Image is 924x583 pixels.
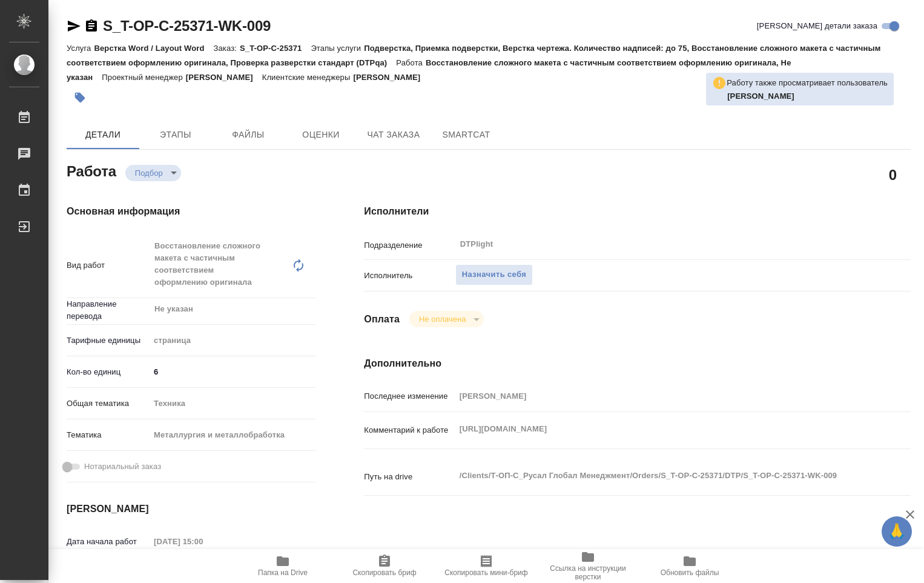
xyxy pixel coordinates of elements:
[67,366,150,378] p: Кол-во единиц
[67,204,315,219] h4: Основная информация
[67,44,94,53] p: Услуга
[84,19,99,33] button: Скопировать ссылку
[150,533,256,550] input: Пустое поле
[757,20,877,32] span: [PERSON_NAME] детали заказа
[67,58,791,82] p: Восстановление сложного макета с частичным соответствием оформлению оригинала, Не указан
[882,516,912,547] button: 🙏
[67,159,116,181] h2: Работа
[150,363,315,381] input: ✎ Введи что-нибудь
[455,387,865,405] input: Пустое поле
[537,549,639,583] button: Ссылка на инструкции верстки
[364,204,911,219] h4: Исполнители
[455,465,865,486] textarea: /Clients/Т-ОП-С_Русал Глобал Менеджмент/Orders/S_T-OP-C-25371/DTP/S_T-OP-C-25371-WK-009
[396,58,426,67] p: Работа
[661,568,719,577] span: Обновить файлы
[364,471,455,483] p: Путь на drive
[364,390,455,402] p: Последнее изменение
[67,19,81,33] button: Скопировать ссылку для ЯМессенджера
[262,73,354,82] p: Клиентские менеджеры
[311,44,364,53] p: Этапы услуги
[67,335,150,347] p: Тарифные единицы
[415,314,469,324] button: Не оплачена
[67,502,315,516] h4: [PERSON_NAME]
[103,18,271,34] a: S_T-OP-C-25371-WK-009
[67,429,150,441] p: Тематика
[186,73,262,82] p: [PERSON_NAME]
[727,92,794,101] b: [PERSON_NAME]
[232,549,334,583] button: Папка на Drive
[455,264,533,285] button: Назначить себя
[74,127,132,142] span: Детали
[364,270,455,282] p: Исполнитель
[353,73,429,82] p: [PERSON_NAME]
[334,549,435,583] button: Скопировать бриф
[150,425,315,445] div: Металлургия и металлобработка
[886,519,907,544] span: 🙏
[727,77,888,89] p: Работу также просматривает пользователь
[131,168,167,178] button: Подбор
[727,90,888,102] p: Носкова Анна
[67,398,150,410] p: Общая тематика
[409,311,484,327] div: Подбор
[258,568,308,577] span: Папка на Drive
[94,44,213,53] p: Верстка Word / Layout Word
[67,259,150,272] p: Вид работ
[67,298,150,322] p: Направление перевода
[364,312,400,327] h4: Оплата
[292,127,350,142] span: Оценки
[219,127,277,142] span: Файлы
[544,564,632,581] span: Ссылка на инструкции верстки
[364,424,455,436] p: Комментарий к работе
[150,330,315,351] div: страница
[67,44,880,67] p: Подверстка, Приемка подверстки, Верстка чертежа. Количество надписей: до 75, Восстановление сложн...
[214,44,240,53] p: Заказ:
[364,356,911,371] h4: Дополнительно
[102,73,185,82] p: Проектный менеджер
[125,165,181,181] div: Подбор
[150,393,315,414] div: Техника
[67,84,93,111] button: Добавить тэг
[462,268,526,282] span: Назначить себя
[435,549,537,583] button: Скопировать мини-бриф
[455,419,865,439] textarea: [URL][DOMAIN_NAME]
[240,44,311,53] p: S_T-OP-C-25371
[67,536,150,548] p: Дата начала работ
[364,239,455,252] p: Подразделение
[889,164,897,185] h2: 0
[365,127,423,142] span: Чат заказа
[444,568,527,577] span: Скопировать мини-бриф
[639,549,741,583] button: Обновить файлы
[147,127,205,142] span: Этапы
[84,461,161,473] span: Нотариальный заказ
[352,568,416,577] span: Скопировать бриф
[437,127,495,142] span: SmartCat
